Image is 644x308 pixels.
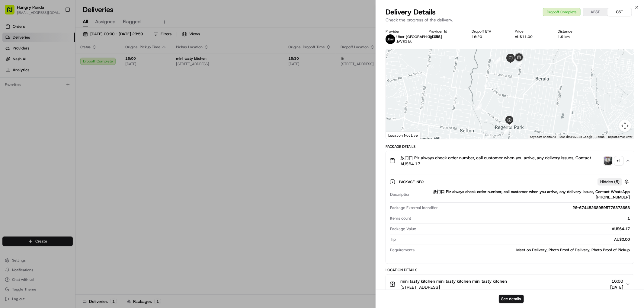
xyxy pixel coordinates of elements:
div: Past conversations [6,78,40,83]
div: Location Details [386,268,634,272]
div: 26-674482689595776373658 [440,205,630,211]
button: 863B5 [429,34,441,39]
div: We're available if you need us! [27,64,83,68]
span: mini tasty kitchen mini tasty kitchen mini tasty kitchen [400,278,507,284]
span: • [20,110,22,115]
span: [DATE] [610,284,623,290]
button: Hidden (5) [598,178,630,186]
div: 放门口 Plz always check order number, call customer when you arrive, any delivery issues, Contact Wh... [386,170,634,264]
div: 💻 [51,135,56,140]
button: Map camera controls [619,120,631,132]
div: 1 [486,132,492,138]
button: mini tasty kitchen mini tasty kitchen mini tasty kitchen[STREET_ADDRESS]16:00[DATE] [386,275,634,294]
span: [PERSON_NAME] [19,94,49,98]
button: Keyboard shortcuts [530,135,556,139]
a: Powered byPylon [43,149,73,154]
div: Provider Id [429,29,462,34]
p: Check the progress of the delivery. [386,17,634,23]
button: See all [94,77,110,84]
a: 📗Knowledge Base [4,132,49,143]
img: photo_proof_of_pickup image [604,157,612,165]
div: Meet on Delivery, Photo Proof of Delivery, Photo Proof of Pickup [417,247,630,253]
div: AU$11.00 [515,34,548,39]
span: 8月15日 [23,110,37,115]
div: 📗 [6,135,11,140]
div: 放门口 Plz always check order number, call customer when you arrive, any delivery issues, Contact Wh... [413,189,630,200]
span: JAVED M. [396,39,412,44]
span: 8月19日 [53,94,68,98]
span: 放门口 Plz always check order number, call customer when you arrive, any delivery issues, Contact Wh... [400,155,601,161]
img: 1753817452368-0c19585d-7be3-40d9-9a41-2dc781b3d1eb [13,58,24,68]
div: 1 [414,216,630,221]
img: 1736555255976-a54dd68f-1ca7-489b-9aae-adbdc363a1c4 [6,58,17,68]
a: Terms (opens in new tab) [596,135,604,138]
span: Package Info [399,179,425,184]
span: API Documentation [57,135,97,141]
span: Package Value [390,226,416,232]
div: Price [515,29,548,34]
img: Google [387,131,407,139]
button: photo_proof_of_pickup image+1 [604,157,623,165]
span: 16:00 [610,278,623,284]
div: 2 [502,128,509,134]
div: AU$64.17 [418,226,630,232]
img: Bea Lacdao [6,88,16,97]
div: Location Not Live [386,132,421,139]
span: Tip [390,237,396,242]
span: Package External Identifier [390,205,438,211]
a: Open this area in Google Maps (opens a new window) [387,131,407,139]
div: Package Details [386,144,634,149]
span: Uber [GEOGRAPHIC_DATA] [396,34,442,39]
button: AEST [583,8,607,16]
img: Nash [6,6,18,18]
span: Knowledge Base [12,135,46,141]
div: 16:20 [472,34,505,39]
a: Report a map error [608,135,632,138]
div: 1.9 km [558,34,591,39]
span: Requirements [390,247,415,253]
img: uber-new-logo.jpeg [386,34,395,44]
div: 5 [494,57,501,64]
input: Clear [16,39,100,45]
button: Start new chat [103,59,110,67]
div: Distance [558,29,591,34]
span: [STREET_ADDRESS] [400,284,507,290]
button: See details [499,295,524,303]
span: • [50,94,52,98]
a: 💻API Documentation [49,132,99,143]
div: AU$0.00 [398,237,630,242]
span: Description [390,192,410,197]
span: Pylon [60,150,73,154]
div: 4 [475,103,482,110]
div: + 1 [615,157,623,165]
div: Start new chat [27,58,99,64]
span: Map data ©2025 Google [559,135,592,138]
button: CST [607,8,632,16]
div: Dropoff ETA [472,29,505,34]
div: 6 [516,60,522,67]
span: AU$64.17 [400,161,601,167]
span: Delivery Details [386,7,436,17]
p: Welcome 👋 [6,24,110,34]
div: Provider [386,29,419,34]
img: 1736555255976-a54dd68f-1ca7-489b-9aae-adbdc363a1c4 [12,94,17,99]
button: 放门口 Plz always check order number, call customer when you arrive, any delivery issues, Contact Wh... [386,151,634,170]
span: Items count [390,216,411,221]
span: Hidden ( 5 ) [600,179,620,185]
